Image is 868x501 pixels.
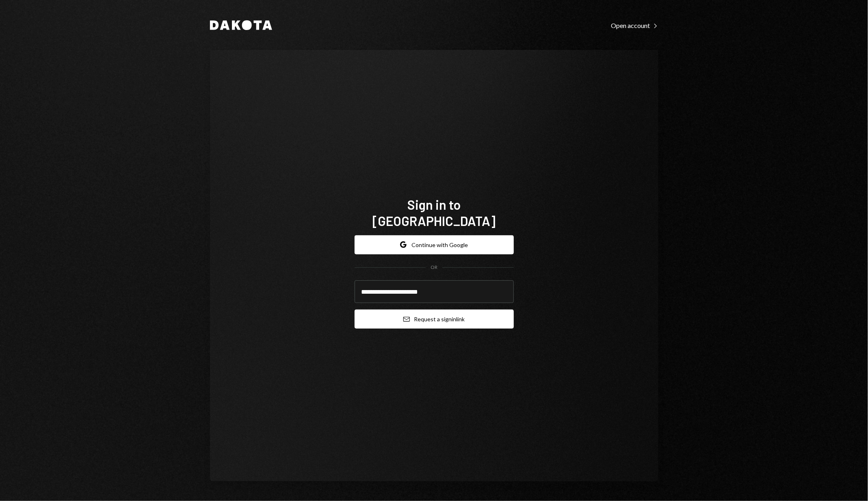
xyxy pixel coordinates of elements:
div: OR [431,264,437,271]
h1: Sign in to [GEOGRAPHIC_DATA] [355,196,514,229]
button: Continue with Google [355,235,514,254]
button: Request a signinlink [355,310,514,329]
a: Open account [611,21,658,30]
div: Open account [611,22,658,30]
